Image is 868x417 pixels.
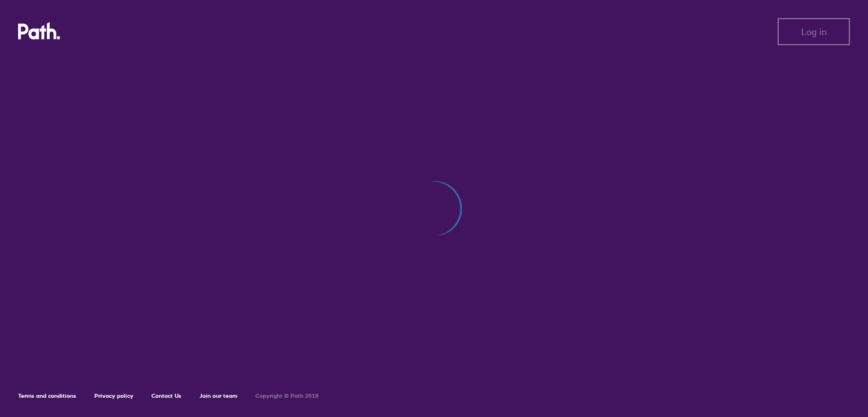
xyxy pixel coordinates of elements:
a: Privacy policy [94,392,133,399]
h6: Copyright © Path 2018 [255,393,319,399]
button: Log in [778,18,850,45]
a: Terms and conditions [18,392,76,399]
a: Join our team [199,392,237,399]
a: Contact Us [151,392,181,399]
span: Log in [801,27,827,37]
